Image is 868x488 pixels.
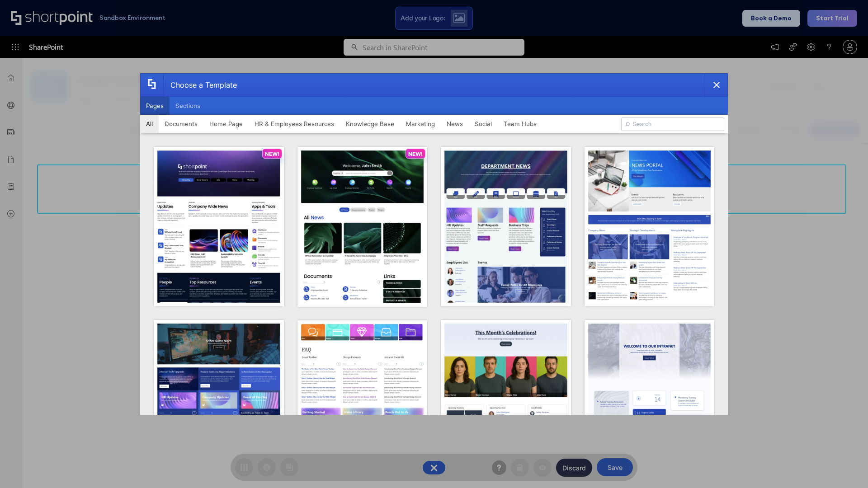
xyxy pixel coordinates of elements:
[441,115,469,133] button: News
[163,74,237,96] div: Choose a Template
[140,73,728,415] div: template selector
[140,115,159,133] button: All
[340,115,400,133] button: Knowledge Base
[203,115,249,133] button: Home Page
[159,115,203,133] button: Documents
[469,115,498,133] button: Social
[498,115,542,133] button: Team Hubs
[621,117,724,131] input: Search
[140,97,170,115] button: Pages
[408,150,423,157] p: NEW!
[265,150,279,157] p: NEW!
[400,115,441,133] button: Marketing
[249,115,340,133] button: HR & Employees Resources
[170,97,206,115] button: Sections
[823,445,868,488] iframe: Chat Widget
